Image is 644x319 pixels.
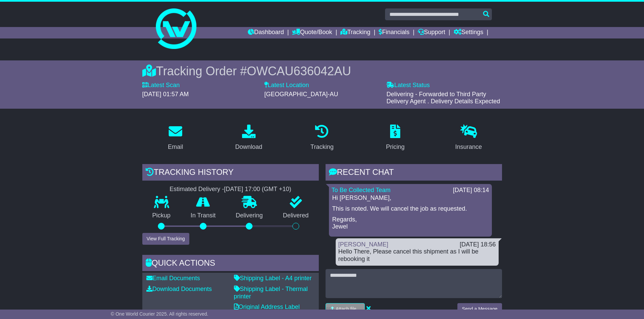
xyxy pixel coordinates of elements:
[310,142,333,152] div: Tracking
[224,186,291,193] div: [DATE] 17:00 (GMT +10)
[332,187,391,193] a: To Be Collected Team
[235,142,262,152] div: Download
[379,27,409,38] a: Financials
[332,205,488,213] p: This is noted. We will cancel the job as requested.
[292,27,332,38] a: Quote/Book
[460,241,496,248] div: [DATE] 18:56
[234,303,300,310] a: Original Address Label
[142,186,319,193] div: Estimated Delivery -
[273,212,319,219] p: Delivered
[168,142,183,152] div: Email
[142,91,189,98] span: [DATE] 01:57 AM
[163,122,187,154] a: Email
[457,303,502,315] button: Send a Message
[386,91,500,105] span: Delivering - Forwarded to Third Party Delivery Agent . Delivery Details Expected
[306,122,338,154] a: Tracking
[142,82,180,89] label: Latest Scan
[234,286,308,300] a: Shipping Label - Thermal printer
[332,194,488,202] p: Hi [PERSON_NAME],
[142,255,319,273] div: Quick Actions
[340,27,370,38] a: Tracking
[418,27,445,38] a: Support
[451,122,486,154] a: Insurance
[326,164,502,182] div: RECENT CHAT
[142,164,319,182] div: Tracking history
[386,82,430,89] label: Latest Status
[142,64,502,78] div: Tracking Order #
[247,64,351,78] span: OWCAU636042AU
[453,187,489,194] div: [DATE] 08:14
[181,212,226,219] p: In Transit
[338,248,496,263] div: Hello There, Please cancel this shipment as I will be rebooking it
[455,142,482,152] div: Insurance
[386,142,405,152] div: Pricing
[264,91,338,98] span: [GEOGRAPHIC_DATA]-AU
[146,275,200,282] a: Email Documents
[264,82,309,89] label: Latest Location
[234,275,312,282] a: Shipping Label - A4 printer
[142,212,181,219] p: Pickup
[382,122,409,154] a: Pricing
[142,233,189,245] button: View Full Tracking
[338,241,388,248] a: [PERSON_NAME]
[332,216,488,231] p: Regards, Jewel
[111,311,209,317] span: © One World Courier 2025. All rights reserved.
[454,27,483,38] a: Settings
[248,27,284,38] a: Dashboard
[146,286,212,292] a: Download Documents
[226,212,273,219] p: Delivering
[231,122,267,154] a: Download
